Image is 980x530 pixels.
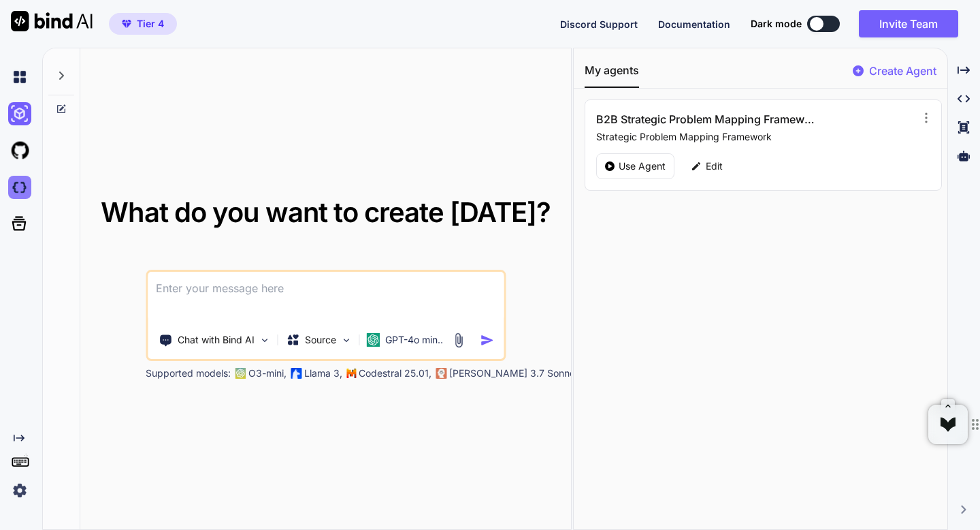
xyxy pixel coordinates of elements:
p: [PERSON_NAME] 3.7 Sonnet, [449,367,581,380]
img: settings [8,479,31,502]
img: Mistral-AI [346,369,356,378]
img: githubLight [8,139,31,162]
button: My agents [585,62,639,88]
img: premium [122,20,131,28]
p: Codestral 25.01, [359,367,431,380]
p: Create Agent [869,63,936,79]
button: Discord Support [560,17,638,31]
span: Discord Support [560,18,638,30]
img: Bind AI [11,11,93,31]
img: Pick Models [340,334,352,346]
p: Chat with Bind AI [178,333,255,347]
p: O3-mini, [248,367,287,380]
img: Pick Tools [259,334,270,346]
img: claude [436,368,446,379]
span: Documentation [658,18,730,30]
img: ai-studio [8,102,31,125]
p: Edit [706,159,723,173]
button: Documentation [658,17,730,31]
img: Llama2 [291,368,301,379]
img: chat [8,65,31,89]
button: premiumTier 4 [109,13,177,35]
img: GPT-4 [235,368,246,379]
p: Use Agent [619,159,666,173]
span: What do you want to create [DATE]? [101,196,551,229]
span: Tier 4 [137,17,164,31]
img: attachment [451,332,466,348]
p: Strategic Problem Mapping Framework [596,130,916,144]
img: icon [480,333,494,347]
p: GPT-4o min.. [385,333,443,347]
h3: B2B Strategic Problem Mapping Framework [596,111,820,127]
span: Dark mode [751,17,802,31]
button: Invite Team [859,10,958,37]
p: Supported models: [146,367,231,380]
img: darkCloudIdeIcon [8,176,31,199]
img: GPT-4o mini [366,333,380,347]
p: Llama 3, [304,367,342,380]
p: Source [305,333,336,347]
